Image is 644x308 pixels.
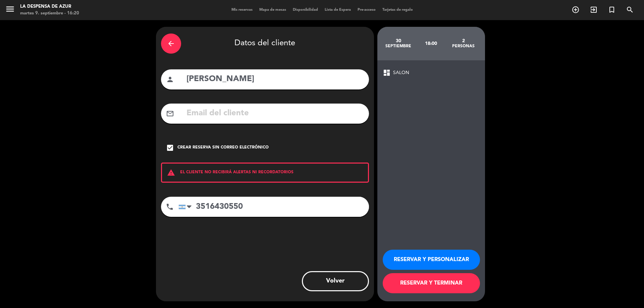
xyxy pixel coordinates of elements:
i: person [166,75,174,83]
i: warning [162,169,180,177]
span: Mapa de mesas [256,8,289,12]
input: Nombre del cliente [186,72,364,86]
div: martes 9. septiembre - 16:20 [20,10,79,17]
span: SALON [393,69,409,77]
span: Mis reservas [228,8,256,12]
input: Email del cliente [186,107,364,120]
span: Disponibilidad [289,8,321,12]
div: 2 [447,38,480,44]
i: arrow_back [167,40,175,48]
span: Pre-acceso [354,8,379,12]
i: check_box [166,144,174,152]
i: search [626,6,634,14]
button: Volver [302,271,369,291]
button: RESERVAR Y PERSONALIZAR [383,250,480,270]
i: turned_in_not [608,6,616,14]
div: personas [447,44,480,49]
i: phone [166,203,174,211]
i: menu [5,4,15,14]
i: exit_to_app [590,6,598,14]
div: 30 [382,38,415,44]
i: mail_outline [166,110,174,118]
div: EL CLIENTE NO RECIBIRÁ ALERTAS NI RECORDATORIOS [161,163,369,183]
span: Lista de Espera [321,8,354,12]
div: Crear reserva sin correo electrónico [177,144,269,151]
input: Número de teléfono... [178,197,369,217]
div: septiembre [382,44,415,49]
span: Tarjetas de regalo [379,8,416,12]
i: add_circle_outline [572,6,580,14]
div: Datos del cliente [161,32,369,55]
div: 18:00 [415,32,447,55]
button: RESERVAR Y TERMINAR [383,273,480,293]
div: La Despensa de Azur [20,3,79,10]
div: Argentina: +54 [179,197,194,217]
button: menu [5,4,15,16]
span: dashboard [383,69,391,77]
